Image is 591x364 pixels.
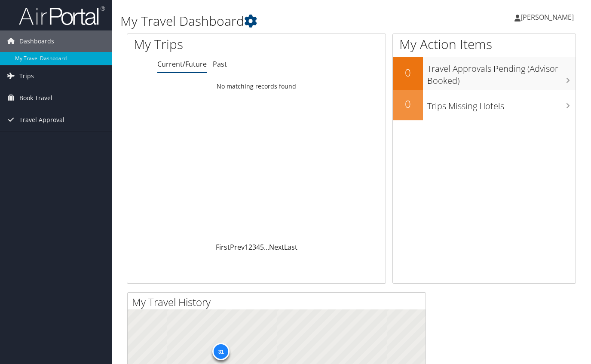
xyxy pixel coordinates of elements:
[393,90,576,120] a: 0Trips Missing Hotels
[264,242,269,252] span: …
[260,242,264,252] a: 5
[256,242,260,252] a: 4
[19,109,64,131] span: Travel Approval
[269,242,284,252] a: Next
[212,343,230,360] div: 31
[127,79,386,94] td: No matching records found
[157,59,207,69] a: Current/Future
[393,57,576,90] a: 0Travel Approvals Pending (Advisor Booked)
[19,6,105,26] img: airportal-logo.png
[252,242,256,252] a: 3
[393,97,423,111] h2: 0
[19,65,34,87] span: Trips
[393,65,423,80] h2: 0
[284,242,297,252] a: Last
[514,4,582,30] a: [PERSON_NAME]
[120,12,429,30] h1: My Travel Dashboard
[245,242,248,252] a: 1
[19,31,54,52] span: Dashboards
[19,87,52,109] span: Book Travel
[230,242,245,252] a: Prev
[393,35,576,53] h1: My Action Items
[213,59,227,69] a: Past
[427,58,576,87] h3: Travel Approvals Pending (Advisor Booked)
[216,242,230,252] a: First
[132,295,426,309] h2: My Travel History
[427,96,576,112] h3: Trips Missing Hotels
[134,35,272,53] h1: My Trips
[248,242,252,252] a: 2
[521,12,574,22] span: [PERSON_NAME]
